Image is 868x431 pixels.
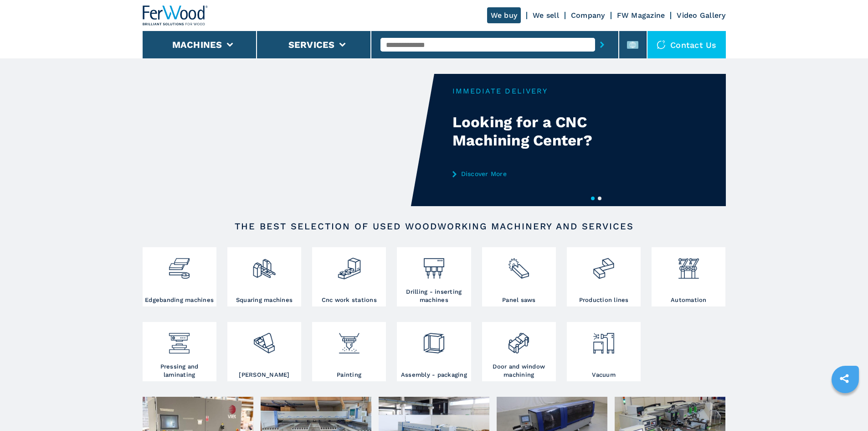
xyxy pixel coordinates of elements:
[595,34,609,55] button: submit-button
[145,363,214,379] h3: Pressing and laminating
[239,371,289,379] h3: [PERSON_NAME]
[502,296,536,304] h3: Panel saws
[337,371,361,379] h3: Painting
[567,247,641,306] a: Production lines
[507,324,531,355] img: lavorazione_porte_finestre_2.png
[227,247,301,306] a: Squaring machines
[143,5,208,26] img: Ferwood
[401,371,467,379] h3: Assembly - packaging
[591,324,616,355] img: aspirazione_1.png
[312,247,386,306] a: Cnc work stations
[571,11,605,20] a: Company
[617,11,665,20] a: FW Magazine
[647,31,726,58] div: Contact us
[591,249,616,280] img: linee_di_produzione_2.png
[579,296,629,304] h3: Production lines
[172,221,697,232] h2: The best selection of used woodworking machinery and services
[567,322,641,381] a: Vacuum
[652,247,725,306] a: Automation
[397,247,471,306] a: Drilling - inserting machines
[167,249,191,280] img: bordatrici_1.png
[236,296,293,304] h3: Squaring machines
[452,170,631,177] a: Discover More
[422,249,446,280] img: foratrici_inseritrici_2.png
[487,7,521,23] a: We buy
[399,288,468,304] h3: Drilling - inserting machines
[677,11,725,20] a: Video Gallery
[829,390,861,424] iframe: Chat
[167,324,191,355] img: pressa-strettoia.png
[482,247,556,306] a: Panel saws
[337,324,361,355] img: verniciatura_1.png
[288,39,335,50] button: Services
[533,11,559,20] a: We sell
[422,324,446,355] img: montaggio_imballaggio_2.png
[657,40,666,49] img: Contact us
[322,296,377,304] h3: Cnc work stations
[833,367,856,390] a: sharethis
[484,363,554,379] h3: Door and window machining
[143,322,216,381] a: Pressing and laminating
[397,322,471,381] a: Assembly - packaging
[598,197,601,200] button: 2
[591,197,595,200] button: 1
[482,322,556,381] a: Door and window machining
[671,296,707,304] h3: Automation
[337,249,361,280] img: centro_di_lavoro_cnc_2.png
[312,322,386,381] a: Painting
[252,249,276,280] img: squadratrici_2.png
[677,249,701,280] img: automazione.png
[143,247,216,306] a: Edgebanding machines
[172,39,222,50] button: Machines
[143,74,434,206] video: Your browser does not support the video tag.
[145,296,214,304] h3: Edgebanding machines
[592,371,616,379] h3: Vacuum
[252,324,276,355] img: levigatrici_2.png
[507,249,531,280] img: sezionatrici_2.png
[227,322,301,381] a: [PERSON_NAME]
